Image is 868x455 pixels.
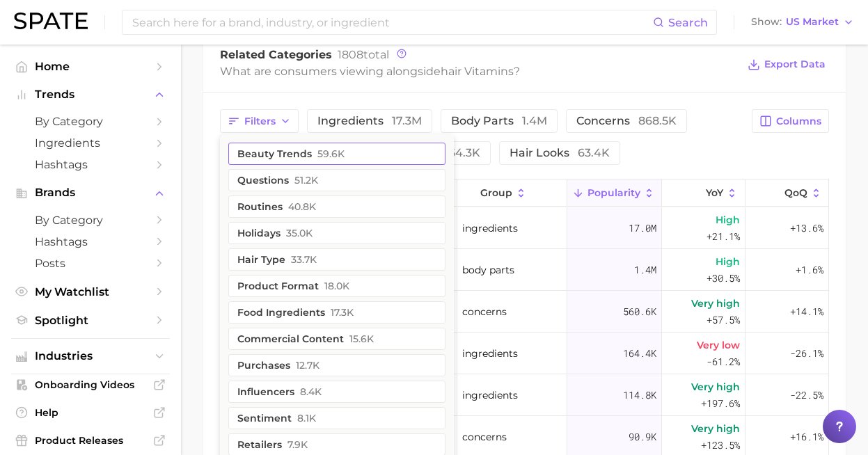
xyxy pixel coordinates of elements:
[11,281,170,303] a: My Watchlist
[706,187,723,198] span: YoY
[14,13,88,29] img: SPATE
[228,354,445,376] button: purchases
[35,314,146,327] span: Spotlight
[716,253,740,270] span: High
[707,228,740,245] span: +21.1%
[228,301,445,324] button: food ingredients
[751,18,782,26] span: Show
[462,303,507,320] span: concerns
[228,169,445,191] button: questions
[296,360,319,371] span: 12.7k
[331,307,354,318] span: 17.3k
[131,10,653,34] input: Search here for a brand, industry, or ingredient
[11,402,170,423] a: Help
[764,58,826,70] span: Export Data
[220,62,737,81] div: What are consumers viewing alongside ?
[11,132,170,154] a: Ingredients
[441,65,514,78] span: hair vitamins
[11,374,170,395] a: Onboarding Videos
[11,253,170,274] a: Posts
[349,333,374,344] span: 15.6k
[790,387,823,404] span: -22.5%
[324,280,349,292] span: 18.0k
[11,182,170,203] button: Brands
[707,270,740,287] span: +30.5%
[317,115,422,127] span: ingredients
[11,209,170,231] a: by Category
[228,407,445,429] button: sentiment
[668,16,708,29] span: Search
[462,429,507,445] span: concerns
[790,429,823,445] span: +16.1%
[228,143,445,165] button: beauty trends
[576,115,677,127] span: concerns
[221,291,828,333] button: hair vitaminshair lossconcerns560.6kVery high+57.5%+14.1%
[294,175,318,186] span: 51.2k
[451,115,547,127] span: body parts
[35,88,146,101] span: Trends
[11,111,170,132] a: by Category
[300,386,322,397] span: 8.4k
[35,434,146,447] span: Product Releases
[35,378,146,391] span: Onboarding Videos
[228,248,445,271] button: hair type
[35,350,146,362] span: Industries
[662,179,745,207] button: YoY
[35,186,146,199] span: Brands
[221,207,828,249] button: hair vitaminsvitaminsingredients17.0mHigh+21.1%+13.6%
[691,378,740,395] span: Very high
[697,337,740,353] span: Very low
[587,187,640,198] span: Popularity
[287,439,308,450] span: 7.9k
[291,254,317,265] span: 33.7k
[35,136,146,150] span: Ingredients
[744,55,829,74] button: Export Data
[522,114,547,127] span: 1.4m
[707,353,740,370] span: -61.2%
[480,187,512,198] span: group
[35,257,146,270] span: Posts
[462,262,514,278] span: body parts
[228,195,445,218] button: routines
[634,262,656,278] span: 1.4m
[691,420,740,437] span: Very high
[462,220,518,237] span: ingredients
[35,60,146,73] span: Home
[35,406,146,419] span: Help
[629,429,656,445] span: 90.9k
[35,235,146,248] span: Hashtags
[221,333,828,374] button: hair vitaminsmineralingredients164.4kVery low-61.2%-26.1%
[707,312,740,328] span: +57.5%
[317,148,345,159] span: 59.6k
[221,249,828,291] button: hair vitaminshairbody parts1.4mHigh+30.5%+1.6%
[748,13,858,31] button: ShowUS Market
[776,115,821,127] span: Columns
[228,381,445,403] button: influencers
[701,437,740,454] span: +123.5%
[578,146,610,159] span: 63.4k
[510,147,610,159] span: hair looks
[786,18,839,26] span: US Market
[338,48,363,61] span: 1808
[392,114,422,127] span: 17.3m
[11,84,170,105] button: Trends
[11,310,170,331] a: Spotlight
[221,374,828,416] button: hair vitaminscollageningredients114.8kVery high+197.6%-22.5%
[716,211,740,228] span: High
[220,109,299,133] button: Filters
[462,387,518,404] span: ingredients
[297,413,316,424] span: 8.1k
[11,154,170,175] a: Hashtags
[629,220,656,237] span: 17.0m
[35,214,146,227] span: by Category
[567,179,662,207] button: Popularity
[11,231,170,253] a: Hashtags
[691,295,740,312] span: Very high
[220,48,332,61] span: Related Categories
[228,328,445,350] button: commercial content
[790,345,823,362] span: -26.1%
[638,114,677,127] span: 868.5k
[790,303,823,320] span: +14.1%
[228,275,445,297] button: product format
[11,56,170,77] a: Home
